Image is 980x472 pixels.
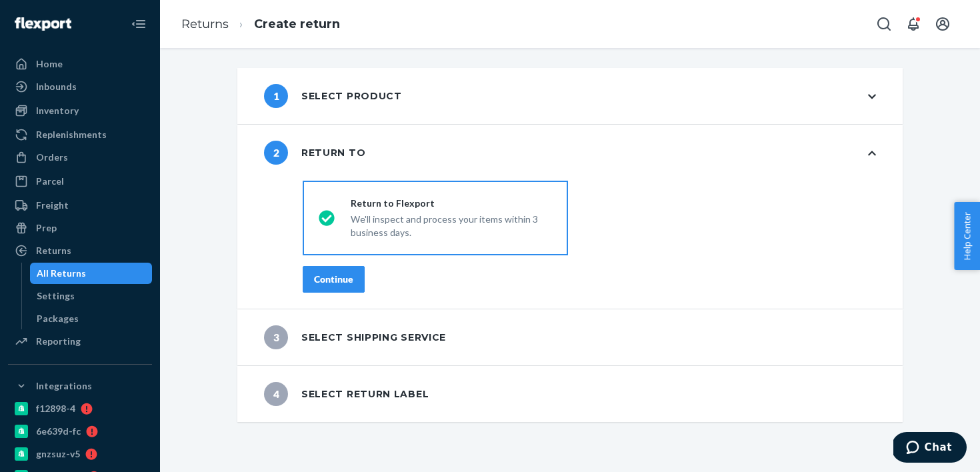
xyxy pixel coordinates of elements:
a: Orders [8,147,152,168]
a: Prep [8,217,152,239]
div: Orders [36,151,68,164]
div: Returns [36,244,71,257]
div: We'll inspect and process your items within 3 business days. [351,210,552,239]
button: Open account menu [929,11,956,37]
div: Reporting [36,335,81,348]
a: Parcel [8,171,152,192]
div: Return to Flexport [351,197,552,210]
span: 3 [264,325,288,349]
a: All Returns [30,263,153,284]
button: Close Navigation [125,11,152,37]
button: Integrations [8,375,152,397]
div: Inventory [36,104,79,117]
button: Open notifications [900,11,927,37]
span: 4 [264,382,288,406]
img: Flexport logo [15,17,71,31]
a: Home [8,53,152,75]
div: Packages [37,312,79,325]
span: 2 [264,141,288,165]
ol: breadcrumbs [171,5,351,44]
a: Packages [30,308,153,329]
div: Prep [36,221,57,235]
a: Replenishments [8,124,152,145]
a: 6e639d-fc [8,421,152,442]
div: f12898-4 [36,402,75,415]
a: Settings [30,285,153,307]
span: 1 [264,84,288,108]
button: Open Search Box [871,11,897,37]
a: f12898-4 [8,398,152,419]
button: Continue [303,266,365,293]
div: Return to [264,141,365,165]
div: Select shipping service [264,325,446,349]
div: Freight [36,199,69,212]
a: gnzsuz-v5 [8,443,152,465]
button: Help Center [954,202,980,270]
div: Replenishments [36,128,107,141]
div: Continue [314,273,353,286]
div: Parcel [36,175,64,188]
div: Integrations [36,379,92,393]
iframe: Opens a widget where you can chat to one of our agents [893,432,967,465]
a: Inventory [8,100,152,121]
a: Reporting [8,331,152,352]
div: Inbounds [36,80,77,93]
a: Create return [254,17,340,31]
a: Inbounds [8,76,152,97]
div: Home [36,57,63,71]
a: Returns [181,17,229,31]
div: Settings [37,289,75,303]
div: Select product [264,84,402,108]
a: Returns [8,240,152,261]
a: Freight [8,195,152,216]
div: Select return label [264,382,429,406]
div: All Returns [37,267,86,280]
div: 6e639d-fc [36,425,81,438]
div: gnzsuz-v5 [36,447,80,461]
